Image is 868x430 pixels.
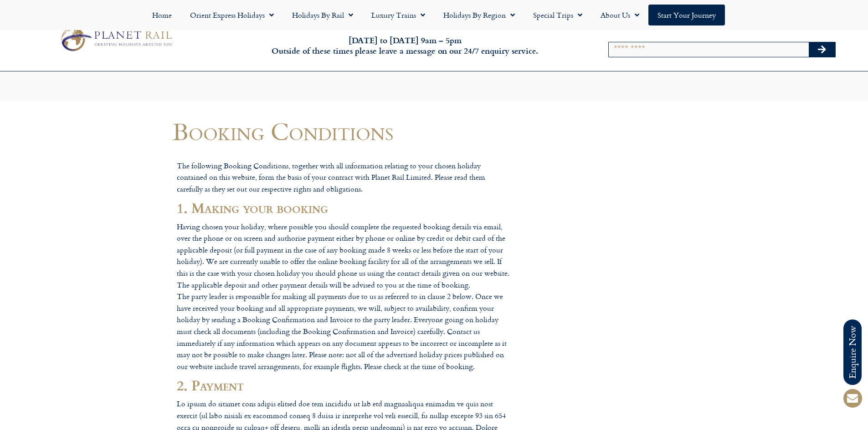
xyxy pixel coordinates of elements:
[648,5,725,25] a: Start your Journey
[524,5,591,25] a: Special Trips
[5,5,863,25] nav: Menu
[177,378,509,393] h2: 2. Payment
[434,5,524,25] a: Holidays by Region
[181,5,283,25] a: Orient Express Holidays
[362,5,434,25] a: Luxury Trains
[172,118,514,145] h1: Booking Conditions
[177,221,509,373] p: Having chosen your holiday, where possible you should complete the requested booking details via ...
[809,42,835,57] button: Search
[177,160,509,195] p: The following Booking Conditions, together with all information relating to your chosen holiday c...
[283,5,362,25] a: Holidays by Rail
[591,5,648,25] a: About Us
[177,200,509,216] h2: 1. Making your booking
[234,35,576,56] h6: [DATE] to [DATE] 9am – 5pm Outside of these times please leave a message on our 24/7 enquiry serv...
[56,25,175,54] img: Planet Rail Train Holidays Logo
[143,5,181,25] a: Home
